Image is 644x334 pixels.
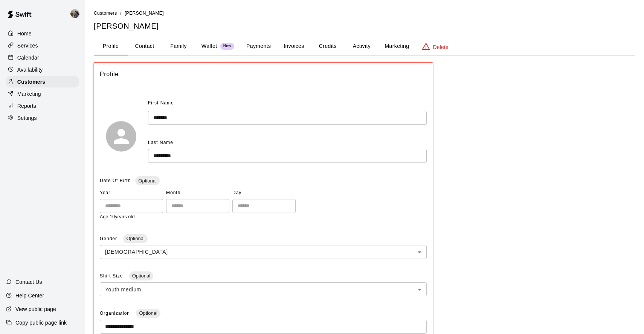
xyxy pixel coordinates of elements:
[15,292,44,299] p: Help Center
[220,44,234,49] span: New
[100,273,125,279] span: Shirt Size
[135,178,159,184] span: Optional
[100,236,119,241] span: Gender
[94,21,635,31] h5: [PERSON_NAME]
[94,9,635,17] nav: breadcrumb
[125,11,164,16] span: [PERSON_NAME]
[6,88,79,100] a: Marketing
[162,37,195,55] button: Family
[15,278,42,286] p: Contact Us
[100,311,131,316] span: Organization
[100,178,131,183] span: Date Of Birth
[94,10,117,16] a: Customers
[100,187,163,199] span: Year
[94,11,117,16] span: Customers
[94,37,128,55] button: Profile
[15,305,56,313] p: View public page
[433,43,449,51] p: Delete
[17,78,45,86] p: Customers
[100,282,427,296] div: Youth medium
[345,37,378,55] button: Activity
[6,28,79,39] a: Home
[100,214,135,219] span: Age: 10 years old
[240,37,277,55] button: Payments
[201,42,217,50] p: Wallet
[129,273,153,279] span: Optional
[6,40,79,51] a: Services
[94,37,635,55] div: basic tabs example
[148,97,174,109] span: First Name
[6,64,79,75] a: Availability
[70,9,79,18] img: Blaine Johnson
[17,102,36,110] p: Reports
[100,245,427,259] div: [DEMOGRAPHIC_DATA]
[166,187,229,199] span: Month
[120,9,122,17] li: /
[378,37,415,55] button: Marketing
[69,6,85,21] div: Blaine Johnson
[17,30,32,37] p: Home
[17,90,41,98] p: Marketing
[232,187,296,199] span: Day
[6,112,79,124] a: Settings
[6,52,79,63] a: Calendar
[17,54,39,61] p: Calendar
[15,319,67,326] p: Copy public page link
[123,236,147,241] span: Optional
[311,37,345,55] button: Credits
[100,69,427,79] span: Profile
[17,42,38,49] p: Services
[6,76,79,87] a: Customers
[17,66,43,74] p: Availability
[17,114,37,122] p: Settings
[136,310,160,316] span: Optional
[128,37,162,55] button: Contact
[148,140,173,145] span: Last Name
[277,37,311,55] button: Invoices
[6,100,79,112] a: Reports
